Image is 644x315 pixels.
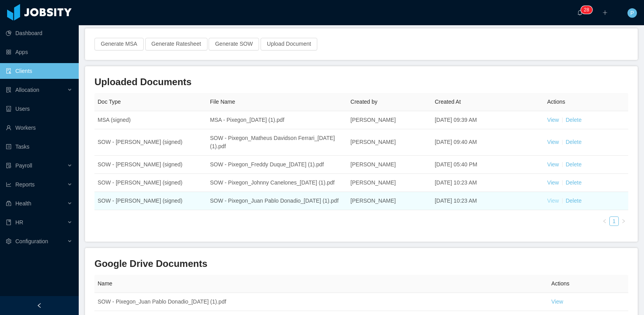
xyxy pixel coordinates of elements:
[6,44,72,60] a: icon: appstoreApps
[94,293,548,311] td: SOW - Pixegon_Juan Pablo Donadio_[DATE] (1).pdf
[431,129,544,156] td: [DATE] 09:40 AM
[207,156,347,174] td: SOW - Pixegon_Freddy Duque_[DATE] (1).pdf
[94,129,207,156] td: SOW - [PERSON_NAME] (signed)
[547,99,565,105] span: Actions
[566,139,581,145] a: Delete
[547,139,559,145] a: View
[584,6,587,14] p: 2
[581,6,592,14] sup: 28
[6,201,11,206] i: icon: medicine-box
[15,87,39,93] span: Allocation
[207,174,347,192] td: SOW - Pixegon_Johnny Canelones_[DATE] (1).pdf
[207,192,347,210] td: SOW - Pixegon_Juan Pablo Donadio_[DATE] (1).pdf
[6,25,72,41] a: icon: pie-chartDashboard
[350,99,377,105] span: Created by
[98,99,121,105] span: Doc Type
[566,179,581,186] a: Delete
[610,217,618,226] a: 1
[207,129,347,156] td: SOW - Pixegon_Matheus Davidson Ferrari_[DATE] (1).pdf
[587,6,589,14] p: 8
[98,280,112,287] span: Name
[15,238,48,244] span: Configuration
[431,174,544,192] td: [DATE] 10:23 AM
[347,129,431,156] td: [PERSON_NAME]
[94,111,207,129] td: MSA (signed)
[94,76,628,88] h3: Uploaded Documents
[261,38,317,50] button: Upload Document
[547,117,559,123] a: View
[6,87,11,93] i: icon: solution
[600,216,609,226] li: Previous Page
[209,38,259,50] button: Generate SOW
[347,174,431,192] td: [PERSON_NAME]
[6,239,11,244] i: icon: setting
[602,10,608,15] i: icon: plus
[94,257,628,270] h3: Google Drive Documents
[551,280,570,287] span: Actions
[6,220,11,225] i: icon: book
[15,200,31,207] span: Health
[431,156,544,174] td: [DATE] 05:40 PM
[566,117,581,123] a: Delete
[619,216,628,226] li: Next Page
[577,10,583,15] i: icon: bell
[602,219,607,224] i: icon: left
[431,192,544,210] td: [DATE] 10:23 AM
[347,111,431,129] td: [PERSON_NAME]
[207,111,347,129] td: MSA - Pixegon_[DATE] (1).pdf
[630,8,634,18] span: P
[547,161,559,168] a: View
[6,63,72,79] a: icon: auditClients
[94,156,207,174] td: SOW - [PERSON_NAME] (signed)
[94,192,207,210] td: SOW - [PERSON_NAME] (signed)
[566,161,581,168] a: Delete
[609,216,619,226] li: 1
[15,181,35,188] span: Reports
[6,163,11,168] i: icon: file-protect
[6,182,11,187] i: icon: line-chart
[566,198,581,204] a: Delete
[547,198,559,204] a: View
[547,179,559,186] a: View
[621,219,626,224] i: icon: right
[347,156,431,174] td: [PERSON_NAME]
[15,162,32,169] span: Payroll
[15,219,23,226] span: HR
[347,192,431,210] td: [PERSON_NAME]
[6,101,72,117] a: icon: robotUsers
[145,38,207,50] button: Generate Ratesheet
[435,99,461,105] span: Created At
[551,298,563,305] a: View
[210,99,235,105] span: File Name
[6,139,72,155] a: icon: profileTasks
[431,111,544,129] td: [DATE] 09:39 AM
[6,120,72,136] a: icon: userWorkers
[94,38,144,50] button: Generate MSA
[94,174,207,192] td: SOW - [PERSON_NAME] (signed)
